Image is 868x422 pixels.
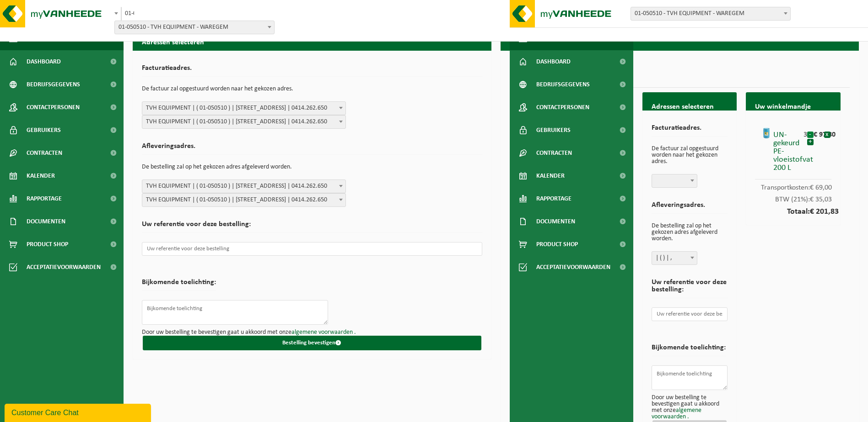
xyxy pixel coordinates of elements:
[142,101,346,115] span: TVH EQUIPMENT | ( 01-050510 ) | MANNEBEEKSTRAAT 4, 8790 WAREGEM | 0414.262.650
[27,73,80,96] span: Bedrijfsgegevens
[510,210,633,233] a: Documenten
[510,73,633,96] a: Bedrijfsgegevens
[5,402,153,422] iframe: chat widget
[810,184,827,191] span: € 69,00
[807,139,814,145] button: +
[652,279,728,298] h2: Uw referentie voor deze bestelling:
[536,50,571,73] span: Dashboard
[27,164,55,187] span: Kalender
[142,64,482,77] h2: Facturatieadres.
[536,119,571,142] span: Gebruikers
[652,124,728,137] h2: Facturatieadres.
[27,96,80,119] span: Contactpersonen
[810,196,827,203] span: € 35,03
[27,210,65,233] span: Documenten
[142,115,346,129] span: TVH EQUIPMENT | ( 01-050510 ) | MANNEBEEKSTRAAT 4, 8790 WAREGEM | 0414.262.650
[746,97,841,117] h2: Uw winkelmandje
[652,218,728,247] p: De bestelling zal op het gekozen adres afgeleverd worden.
[142,116,345,128] span: TVH EQUIPMENT | ( 01-050510 ) | MANNEBEEKSTRAAT 4, 8790 WAREGEM | 0414.262.650
[536,142,572,164] span: Contracten
[807,132,814,138] button: -
[291,329,356,336] a: algemene voorwaarden .
[27,142,62,164] span: Contracten
[142,194,345,206] span: TVH EQUIPMENT | ( 01-050510 ) | MANNEBEEKSTRAAT 4, 8790 WAREGEM | 0414.262.650
[631,7,791,21] span: 01-050510 - TVH EQUIPMENT - WAREGEM
[536,256,610,279] span: Acceptatievoorwaarden
[536,233,578,256] span: Product Shop
[114,21,275,34] span: 01-050510 - TVH EQUIPMENT - WAREGEM
[536,73,590,96] span: Bedrijfsgegevens
[631,7,790,20] span: 01-050510 - TVH EQUIPMENT - WAREGEM
[652,395,728,420] p: Door uw bestelling te bevestigen gaat u akkoord met onze
[510,233,633,256] a: Product Shop
[142,159,482,175] p: De bestelling zal op het gekozen adres afgeleverd worden.
[755,203,831,216] div: Totaal:
[642,97,737,117] h2: Adressen selecteren
[115,21,274,34] span: 01-050510 - TVH EQUIPMENT - WAREGEM
[27,119,61,142] span: Gebruikers
[27,233,68,256] span: Product Shop
[652,252,697,264] span: | ( ) | ,
[510,164,633,187] a: Kalender
[27,256,101,279] span: Acceptatievoorwaarden
[652,407,701,420] a: algemene voorwaarden .
[510,119,633,142] a: Gebruikers
[652,251,697,265] span: | ( ) | ,
[536,187,571,210] span: Rapportage
[142,179,346,193] span: TVH EQUIPMENT | ( 01-050510 ) | MANNEBEEKSTRAAT 4, 8790 WAREGEM | 0414.262.650
[810,208,827,216] span: € 201,83
[121,7,122,21] span: 01-050510 - TVH EQUIPMENT - WAREGEM
[652,141,728,169] p: De factuur zal opgestuurd worden naar het gekozen adres.
[755,191,831,203] div: BTW (21%):
[142,81,482,97] p: De factuur zal opgestuurd worden naar het gekozen adres.
[27,50,61,73] span: Dashboard
[121,7,134,20] span: 01-050510 - TVH EQUIPMENT - WAREGEM
[510,142,633,164] a: Contracten
[142,329,482,336] p: Door uw bestelling te bevestigen gaat u akkoord met onze
[142,242,482,256] input: Uw referentie voor deze bestelling
[142,102,345,115] span: TVH EQUIPMENT | ( 01-050510 ) | MANNEBEEKSTRAAT 4, 8790 WAREGEM | 0414.262.650
[652,344,726,356] h2: Bijkomende toelichting:
[755,179,831,191] div: Transportkosten:
[824,132,830,138] button: x
[142,221,482,233] h2: Uw referentie voor deze bestelling:
[510,256,633,279] a: Acceptatievoorwaarden
[652,201,728,214] h2: Afleveringsadres.
[814,127,824,138] div: € 97,80
[803,127,807,138] div: 3
[773,127,803,172] div: UN-gekeurd PE-vloeistofvat 200 L
[536,210,575,233] span: Documenten
[536,96,589,119] span: Contactpersonen
[142,142,482,155] h2: Afleveringsadres.
[760,127,773,140] img: 01-000249
[510,96,633,119] a: Contactpersonen
[142,180,345,193] span: TVH EQUIPMENT | ( 01-050510 ) | MANNEBEEKSTRAAT 4, 8790 WAREGEM | 0414.262.650
[510,187,633,210] a: Rapportage
[143,336,481,350] button: Bestelling bevestigen
[27,187,62,210] span: Rapportage
[652,307,728,321] input: Uw referentie voor deze bestelling
[510,50,633,73] a: Dashboard
[536,164,565,187] span: Kalender
[142,193,346,207] span: TVH EQUIPMENT | ( 01-050510 ) | MANNEBEEKSTRAAT 4, 8790 WAREGEM | 0414.262.650
[142,279,216,291] h2: Bijkomende toelichting:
